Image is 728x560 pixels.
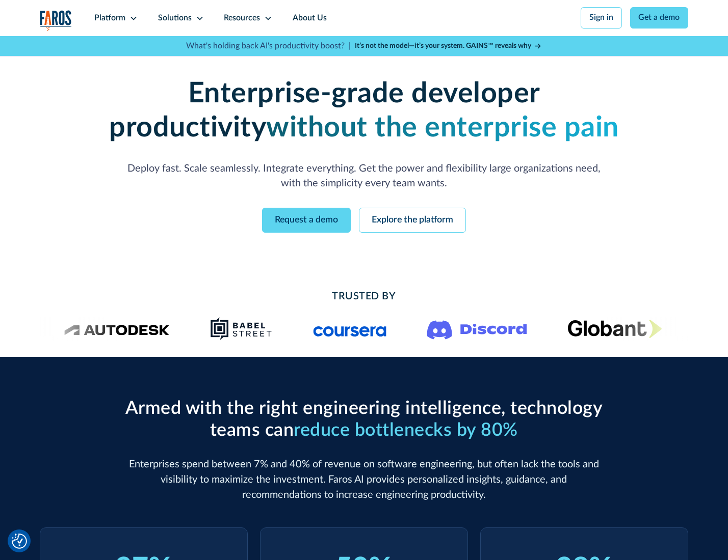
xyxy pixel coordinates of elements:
[64,322,170,335] img: Logo of the design software company Autodesk.
[12,534,27,549] img: Revisit consent button
[262,208,351,233] a: Request a demo
[581,7,622,29] a: Sign in
[210,317,272,341] img: Babel Street logo png
[109,79,540,142] strong: Enterprise-grade developer productivity
[355,41,542,51] a: It’s not the model—it’s your system. GAINS™ reveals why
[359,208,466,233] a: Explore the platform
[121,398,607,441] h2: Armed with the right engineering intelligence, technology teams can
[12,534,27,549] button: Cookie Settings
[158,12,192,24] div: Solutions
[40,10,72,31] img: Logo of the analytics and reporting company Faros.
[266,114,619,142] strong: without the enterprise pain
[355,42,531,49] strong: It’s not the model—it’s your system. GAINS™ reveals why
[40,10,72,31] a: home
[121,289,607,304] h2: Trusted By
[186,40,351,52] p: What's holding back AI's productivity boost? |
[427,318,527,340] img: Logo of the communication platform Discord.
[313,321,386,337] img: Logo of the online learning platform Coursera.
[121,457,607,502] p: Enterprises spend between 7% and 40% of revenue on software engineering, but often lack the tools...
[630,7,689,29] a: Get a demo
[224,12,260,24] div: Resources
[294,421,518,439] span: reduce bottlenecks by 80%
[94,12,125,24] div: Platform
[121,161,607,192] p: Deploy fast. Scale seamlessly. Integrate everything. Get the power and flexibility large organiza...
[567,319,662,338] img: Globant's logo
